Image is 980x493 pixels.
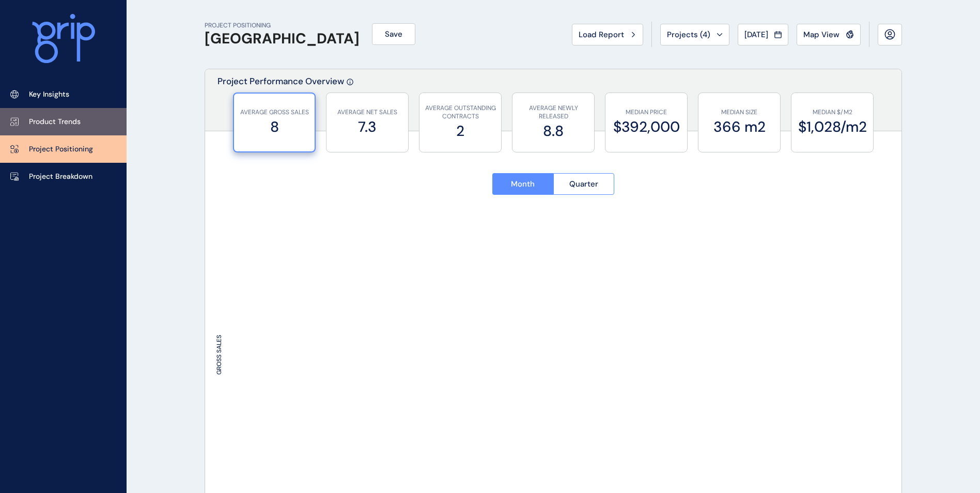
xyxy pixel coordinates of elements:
[205,30,360,48] h1: [GEOGRAPHIC_DATA]
[518,104,589,121] p: AVERAGE NEWLY RELEASED
[29,89,69,100] p: Key Insights
[744,29,768,40] span: [DATE]
[738,24,788,45] button: [DATE]
[425,121,496,141] label: 2
[579,29,624,40] span: Load Report
[704,117,775,137] label: 366 m2
[425,104,496,121] p: AVERAGE OUTSTANDING CONTRACTS
[611,117,682,137] label: $392,000
[797,108,868,117] p: MEDIAN $/M2
[611,108,682,117] p: MEDIAN PRICE
[803,29,839,40] span: Map View
[667,29,710,40] span: Projects ( 4 )
[797,117,868,137] label: $1,028/m2
[797,24,861,45] button: Map View
[518,121,589,141] label: 8.8
[704,108,775,117] p: MEDIAN SIZE
[29,144,93,155] p: Project Positioning
[239,117,309,137] label: 8
[660,24,729,45] button: Projects (4)
[372,23,415,45] button: Save
[572,24,643,45] button: Load Report
[385,29,402,39] span: Save
[332,108,403,117] p: AVERAGE NET SALES
[239,108,309,117] p: AVERAGE GROSS SALES
[332,117,403,137] label: 7.3
[29,172,92,182] p: Project Breakdown
[29,117,81,127] p: Product Trends
[205,21,360,30] p: PROJECT POSITIONING
[217,75,344,131] p: Project Performance Overview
